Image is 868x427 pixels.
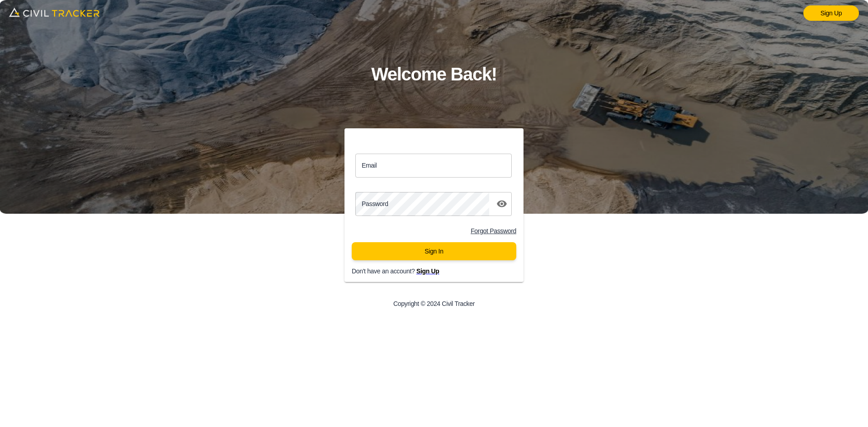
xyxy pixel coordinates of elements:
a: Forgot Password [471,227,516,235]
button: toggle password visibility [493,195,511,213]
p: Don't have an account? [352,267,531,275]
a: Sign Up [416,267,439,275]
button: Sign In [352,242,516,260]
a: Sign Up [803,5,859,21]
img: logo [9,5,99,20]
h1: Welcome Back! [371,60,497,89]
input: email [355,154,512,178]
p: Copyright © 2024 Civil Tracker [393,300,475,307]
